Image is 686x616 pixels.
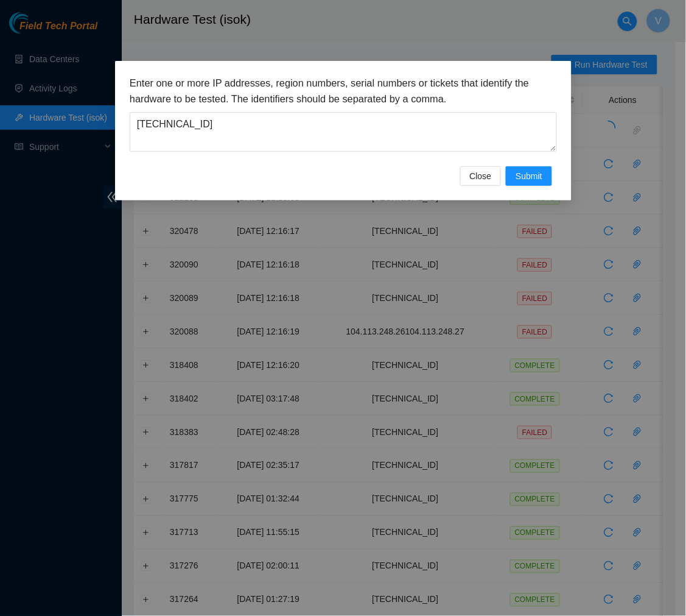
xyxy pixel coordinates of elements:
button: Close [460,166,501,186]
span: Close [469,169,491,183]
h3: Enter one or more IP addresses, region numbers, serial numbers or tickets that identify the hardw... [130,76,557,107]
span: Submit [516,169,542,183]
textarea: [TECHNICAL_ID] [130,112,557,152]
button: Submit [506,166,552,186]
